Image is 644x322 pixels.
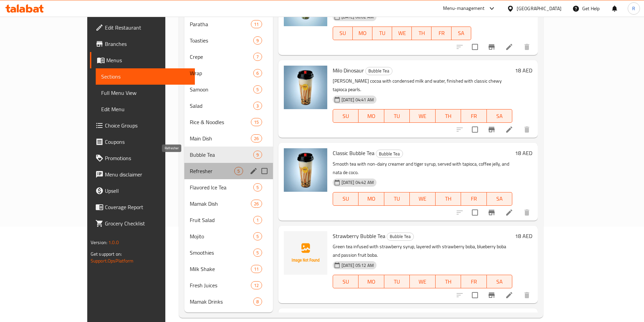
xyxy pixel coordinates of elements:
[190,151,253,159] span: Bubble Tea
[515,231,532,241] h6: 18 AED
[505,291,513,299] a: Edit menu item
[190,167,234,175] span: Refresher
[235,168,242,174] span: 5
[461,275,487,288] button: FR
[190,118,251,126] span: Rice & Noodles
[251,21,261,28] span: 11
[353,27,372,40] button: MO
[96,101,195,117] a: Edit Menu
[184,81,273,98] div: Samoon5
[464,111,484,121] span: FR
[106,56,189,64] span: Menus
[384,109,410,123] button: TU
[254,217,261,223] span: 1
[101,105,189,113] span: Edit Menu
[90,166,195,183] a: Menu disclaimer
[184,277,273,293] div: Fresh Juices12
[184,32,273,49] div: Toasties9
[515,148,532,158] h6: 18 AED
[412,277,433,287] span: WE
[333,242,513,259] p: Green tea infused with strawberry syrup, layered with strawberry boba, blueberry boba and passion...
[395,28,409,38] span: WE
[490,111,510,121] span: SA
[254,299,261,305] span: 8
[190,265,251,273] span: Milk Shake
[251,200,262,208] div: items
[468,122,482,137] span: Select to update
[251,135,261,142] span: 26
[253,249,262,257] div: items
[90,183,195,199] a: Upsell
[251,134,262,142] div: items
[410,275,436,288] button: WE
[190,20,251,28] span: Paratha
[184,130,273,147] div: Main Dish26
[505,43,513,51] a: Edit menu item
[431,27,451,40] button: FR
[284,66,327,109] img: Milo Dinosaur
[490,194,510,204] span: SA
[515,66,532,75] h6: 18 AED
[90,117,195,134] a: Choice Groups
[254,233,261,240] span: 5
[468,205,482,220] span: Select to update
[333,65,364,75] span: Milo Dinosaur
[251,20,262,28] div: items
[387,233,414,241] div: Bubble Tea
[361,194,382,204] span: MO
[105,219,189,227] span: Grocery Checklist
[336,111,356,121] span: SU
[184,179,273,196] div: Flavored Ice Tea5
[483,287,500,303] button: Branch-specific-item
[254,184,261,191] span: 5
[253,69,262,77] div: items
[90,36,195,52] a: Branches
[519,121,535,138] button: delete
[90,134,195,150] a: Coupons
[333,192,358,206] button: SU
[190,298,253,306] span: Mamak Drinks
[253,36,262,45] div: items
[184,228,273,244] div: Mojito5
[387,233,413,240] span: Bubble Tea
[251,201,261,207] span: 26
[358,192,384,206] button: MO
[190,53,253,61] div: Crepe
[105,154,189,162] span: Promotions
[483,39,500,55] button: Branch-specific-item
[108,238,119,247] span: 1.0.0
[249,166,259,176] button: edit
[251,281,262,289] div: items
[190,69,253,77] div: Wrap
[415,28,429,38] span: TH
[392,27,412,40] button: WE
[190,249,253,257] div: Smoothies
[190,281,251,289] span: Fresh Juices
[91,250,122,258] span: Get support on:
[410,192,436,206] button: WE
[253,102,262,110] div: items
[410,109,436,123] button: WE
[438,194,459,204] span: TH
[443,4,485,13] div: Menu-management
[251,266,261,272] span: 11
[333,275,358,288] button: SU
[253,298,262,306] div: items
[468,40,482,54] span: Select to update
[505,208,513,217] a: Edit menu item
[412,27,431,40] button: TH
[339,262,376,269] span: [DATE] 05:12 AM
[461,192,487,206] button: FR
[366,67,392,75] span: Bubble Tea
[190,200,251,208] span: Mamak Dish
[336,28,350,38] span: SU
[184,244,273,261] div: Smoothies5
[517,5,562,12] div: [GEOGRAPHIC_DATA]
[105,187,189,195] span: Upsell
[436,275,461,288] button: TH
[468,288,482,302] span: Select to update
[361,277,382,287] span: MO
[355,28,370,38] span: MO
